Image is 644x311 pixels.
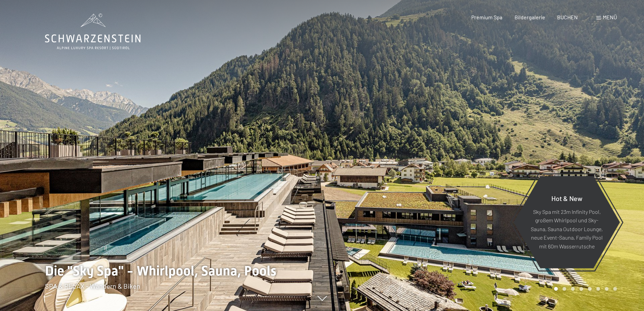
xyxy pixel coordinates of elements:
div: Carousel Page 3 [571,287,575,291]
div: Carousel Page 1 (Current Slide) [554,287,558,291]
div: Carousel Page 6 [596,287,600,291]
div: Carousel Page 4 [579,287,583,291]
a: BUCHEN [557,14,578,20]
p: Sky Spa mit 23m Infinity Pool, großem Whirlpool und Sky-Sauna, Sauna Outdoor Lounge, neue Event-S... [530,207,603,250]
a: Hot & New Sky Spa mit 23m Infinity Pool, großem Whirlpool und Sky-Sauna, Sauna Outdoor Lounge, ne... [513,176,620,269]
div: Carousel Pagination [552,287,617,291]
div: Carousel Page 8 [613,287,617,291]
span: Hot & New [551,194,582,202]
div: Carousel Page 7 [605,287,609,291]
span: Menü [603,14,617,20]
div: Carousel Page 2 [563,287,566,291]
div: Carousel Page 5 [588,287,592,291]
a: Bildergalerie [515,14,545,20]
a: Premium Spa [471,14,502,20]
